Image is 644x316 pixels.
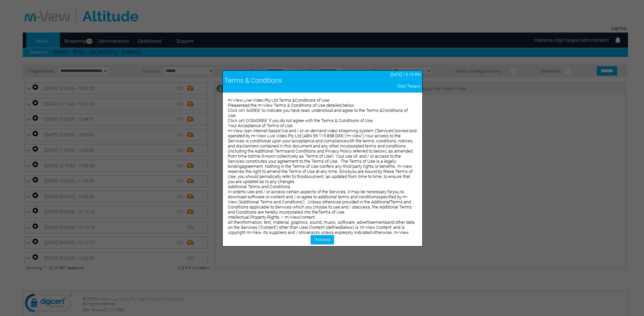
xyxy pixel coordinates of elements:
td: Orgil Tsogoo [351,82,422,90]
span: Your Acceptance of Terms of Use [228,123,293,128]
span: In orderto use and / or access certain aspects of the Services, it may be necessary foryou to dow... [228,189,412,215]
span: m-View Live Video Pty Ltd Terms &Conditions of Use [228,98,329,103]
div: Terms & Conditions [224,76,350,84]
span: Additional Terms and Conditions [228,184,290,189]
span: All theinformation, text, material, graphics, sound, music, software, advertisementsand other dat... [228,220,416,260]
span: Pleaseread the m-View Terms & Conditions of Use detailed below. [228,103,355,108]
span: Click on'I AGREE' to indicate you have read, understood and agree to the Terms &Conditions of Use. [228,108,408,118]
td: [DATE] 15:19 PM [351,71,422,79]
span: Intellectual Property Rights – m-ViewContent [228,215,315,220]
span: Click on'I DISAGREE' if you do not agree with the Terms & Conditions of Use. [228,118,374,123]
a: Proceed [311,235,334,244]
img: bell24.png [614,36,622,44]
span: m-View isan internet based live and / or on demand video streaming system (‘Services’)owned and o... [228,128,417,184]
